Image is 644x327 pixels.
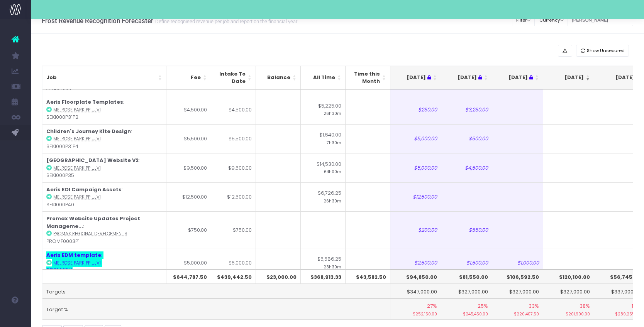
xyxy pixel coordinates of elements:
[512,14,535,26] button: Filter
[441,153,492,182] td: $4,500.00
[301,269,346,284] th: $368,913.33
[46,186,122,193] strong: Aeris EOI Campaign Assets
[211,153,256,182] td: $9,500.00
[492,66,543,89] th: Aug 25 : activate to sort column ascending
[301,182,346,212] td: $6,726.25
[46,98,123,106] strong: Aeris Floorplate Templates
[543,66,594,89] th: Sep 25: activate to sort column ascending
[42,298,390,320] td: Target %
[441,269,492,284] th: $81,550.00
[42,66,166,89] th: Job: activate to sort column ascending
[211,95,256,124] td: $4,500.00
[301,153,346,182] td: $14,530.00
[42,124,166,153] td: : SEKI000P31P4
[427,302,437,310] span: 27%
[394,310,437,317] small: -$252,150.00
[46,128,131,135] strong: Children's Journey Kite Design
[492,269,543,284] th: $106,592.50
[543,269,594,284] th: $120,100.00
[390,211,441,248] td: $200.00
[346,269,390,284] th: $43,582.50
[46,251,101,259] strong: Aeris EDM template
[390,269,441,284] th: $94,850.00
[390,153,441,182] td: $5,000.00
[211,269,256,284] th: $439,442.50
[42,153,166,182] td: : SEKI000P35
[46,215,140,230] strong: Promax Website Updates Project Manageme...
[598,310,641,317] small: -$289,255.00
[10,312,21,323] img: images/default_profile_image.png
[301,248,346,277] td: $5,586.25
[166,182,211,212] td: $12,500.00
[492,284,543,298] td: $327,000.00
[324,168,341,175] small: 64h00m
[166,124,211,153] td: $5,500.00
[46,157,139,164] strong: [GEOGRAPHIC_DATA] Website V2
[568,14,633,26] input: Search...
[535,14,568,26] button: Currency
[166,269,211,284] th: $644,787.50
[441,124,492,153] td: $500.00
[211,66,256,89] th: Intake To Date: activate to sort column ascending
[324,263,341,270] small: 23h30m
[529,302,539,310] span: 33%
[166,153,211,182] td: $9,500.00
[478,302,488,310] span: 25%
[324,197,341,204] small: 26h30m
[53,136,101,142] abbr: Melrose Park PP UJV1
[441,95,492,124] td: $3,250.00
[580,302,590,310] span: 38%
[42,248,166,277] td: : SEKI000P41
[42,17,297,25] h3: Frost Revenue Recognition Forecaster
[390,95,441,124] td: $250.00
[441,211,492,248] td: $550.00
[42,211,166,248] td: : PROMF0003P1
[211,182,256,212] td: $12,500.00
[53,231,127,237] abbr: Promax Regional Developments
[256,269,301,284] th: $23,000.00
[211,124,256,153] td: $5,500.00
[496,310,539,317] small: -$220,407.50
[42,95,166,124] td: : SEKI000P31P2
[256,66,301,89] th: Balance: activate to sort column ascending
[166,95,211,124] td: $4,500.00
[390,182,441,212] td: $12,500.00
[53,107,101,113] abbr: Melrose Park PP UJV1
[53,165,101,171] abbr: Melrose Park PP UJV1
[166,211,211,248] td: $750.00
[42,284,390,298] td: Targets
[301,124,346,153] td: $1,640.00
[441,284,492,298] td: $327,000.00
[492,248,543,277] td: $1,000.00
[53,260,101,266] abbr: Melrose Park PP UJV1
[53,194,101,200] abbr: Melrose Park PP UJV1
[301,95,346,124] td: $5,225.00
[543,284,594,298] td: $327,000.00
[211,248,256,277] td: $5,000.00
[390,66,441,89] th: Jun 25 : activate to sort column ascending
[445,310,488,317] small: -$245,450.00
[632,302,641,310] span: 14%
[390,284,441,298] td: $347,000.00
[390,248,441,277] td: $2,500.00
[390,124,441,153] td: $5,000.00
[547,310,590,317] small: -$201,900.00
[576,45,629,57] button: Show Unsecured
[587,47,625,54] span: Show Unsecured
[441,66,492,89] th: Jul 25 : activate to sort column ascending
[166,248,211,277] td: $5,000.00
[42,182,166,212] td: : SEKI000P40
[166,66,211,89] th: Fee: activate to sort column ascending
[346,66,390,89] th: Time this Month: activate to sort column ascending
[211,211,256,248] td: $750.00
[153,17,297,25] small: Define recognised revenue per job and report on the financial year
[327,139,341,146] small: 7h30m
[324,110,341,116] small: 26h30m
[301,66,346,89] th: All Time: activate to sort column ascending
[441,248,492,277] td: $1,500.00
